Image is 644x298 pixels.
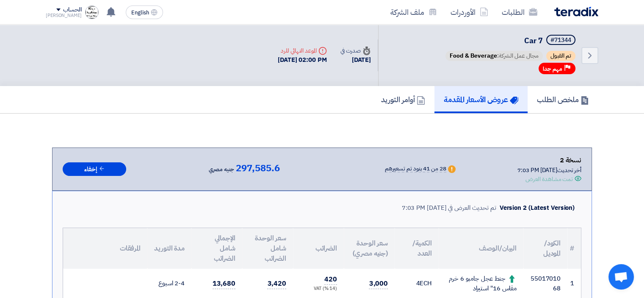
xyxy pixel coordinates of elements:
[608,264,634,290] div: دردشة مفتوحة
[395,228,439,269] th: الكمية/العدد
[381,95,425,104] h5: أوامر التوريد
[537,95,589,104] h5: ملخص الطلب
[524,35,543,46] span: Car 7
[340,55,371,65] div: [DATE]
[85,6,99,19] img: _1700148695688.jpg
[340,46,371,55] div: صدرت في
[63,6,81,14] div: الحساب
[450,51,497,60] span: Food & Beverage
[131,10,149,16] span: English
[567,228,581,269] th: #
[444,2,495,22] a: الأوردرات
[278,55,327,65] div: [DATE] 02:00 PM
[525,175,573,184] div: تمت مشاهدة العرض
[543,65,562,73] span: مهم جدا
[191,228,242,269] th: الإجمالي شامل الضرائب
[554,7,598,17] img: Teradix logo
[324,274,337,285] span: 420
[517,155,581,166] div: نسخة 2
[444,35,577,47] h5: Car 7
[267,279,286,289] span: 3,420
[213,279,235,289] span: 13,680
[402,203,496,213] div: تم تحديث العرض في [DATE] 7:03 PM
[384,2,444,22] a: ملف الشركة
[416,279,420,288] span: 4
[236,163,280,173] span: 297,585.6
[242,228,293,269] th: سعر الوحدة شامل الضرائب
[126,6,163,19] button: English
[434,86,528,113] a: عروض الأسعار المقدمة
[439,228,523,269] th: البيان/الوصف
[523,228,567,269] th: الكود/الموديل
[372,86,434,113] a: أوامر التوريد
[369,279,388,289] span: 3,000
[500,203,575,213] div: Version 2 (Latest Version)
[517,166,581,175] div: أخر تحديث [DATE] 7:03 PM
[293,228,344,269] th: الضرائب
[546,51,575,61] span: تم القبول
[344,228,395,269] th: سعر الوحدة (جنيه مصري)
[147,228,191,269] th: مدة التوريد
[63,228,147,269] th: المرفقات
[445,51,543,61] span: مجال عمل الشركة:
[495,2,544,22] a: الطلبات
[444,95,518,104] h5: عروض الأسعار المقدمة
[208,164,234,175] span: جنيه مصري
[528,86,598,113] a: ملخص الطلب
[385,166,446,173] div: 28 من 41 بنود تم تسعيرهم
[300,285,337,292] div: (14 %) VAT
[445,274,517,293] div: جنط عجل جامبو 6 خرم مقاس 16" استيراد
[278,46,327,55] div: الموعد النهائي للرد
[550,37,571,43] div: #71344
[46,13,82,18] div: [PERSON_NAME]
[63,162,126,176] button: إخفاء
